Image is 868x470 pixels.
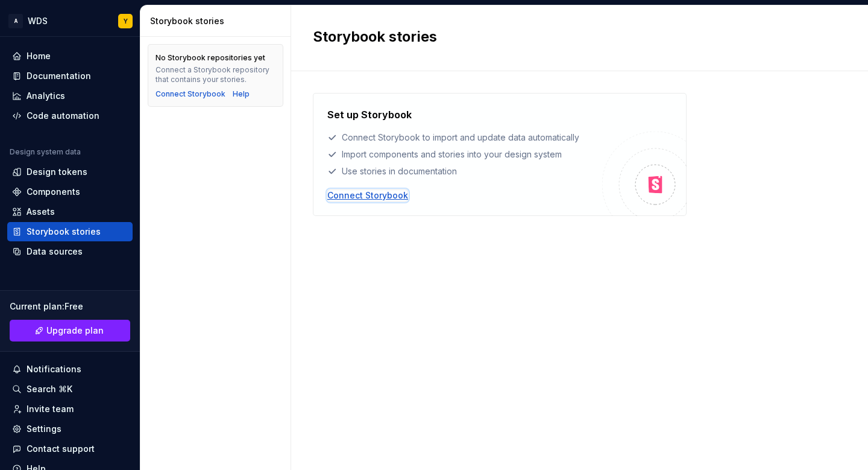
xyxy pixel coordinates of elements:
[7,162,133,182] a: Design tokens
[7,399,133,419] a: Invite team
[7,86,133,106] a: Analytics
[7,202,133,221] a: Assets
[27,206,55,218] div: Assets
[7,106,133,125] a: Code automation
[27,70,91,82] div: Documentation
[27,403,74,415] div: Invite team
[27,226,101,238] div: Storybook stories
[27,423,61,435] div: Settings
[28,15,48,27] div: WDS
[7,182,133,202] a: Components
[7,360,133,379] button: Notifications
[7,242,133,261] a: Data sources
[233,89,250,99] a: Help
[27,383,72,395] div: Search ⌘K
[327,107,412,122] h4: Set up Storybook
[7,439,133,459] button: Contact support
[27,246,83,258] div: Data sources
[27,166,87,178] div: Design tokens
[156,89,225,99] button: Connect Storybook
[313,27,832,46] h2: Storybook stories
[8,14,23,28] div: A
[156,65,275,84] div: Connect a Storybook repository that contains your stories.
[156,53,265,63] div: No Storybook repositories yet
[10,320,130,341] button: Upgrade plan
[327,148,602,160] div: Import components and stories into your design system
[27,90,65,102] div: Analytics
[124,16,128,26] div: Y
[10,147,81,157] div: Design system data
[27,110,99,122] div: Code automation
[327,165,602,177] div: Use stories in documentation
[327,189,408,202] button: Connect Storybook
[327,132,602,144] div: Connect Storybook to import and update data automatically
[7,46,133,66] a: Home
[46,325,104,337] span: Upgrade plan
[27,443,95,455] div: Contact support
[7,419,133,439] a: Settings
[27,50,51,62] div: Home
[150,15,286,27] div: Storybook stories
[7,66,133,86] a: Documentation
[27,363,81,375] div: Notifications
[27,186,80,198] div: Components
[7,379,133,399] button: Search ⌘K
[10,300,130,313] div: Current plan : Free
[2,8,137,34] button: AWDSY
[7,222,133,241] a: Storybook stories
